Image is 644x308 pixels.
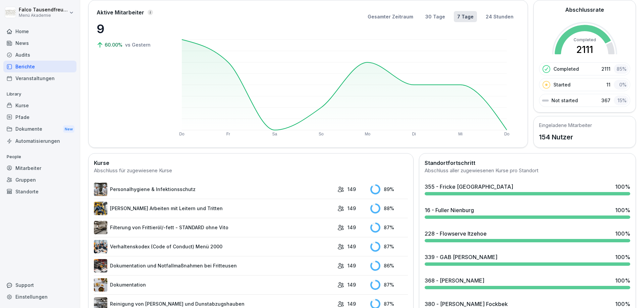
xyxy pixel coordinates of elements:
p: 149 [347,281,356,288]
a: 228 - Flowserve Itzehoe100% [422,227,633,245]
p: People [3,151,76,162]
a: Verhaltenskodex (Code of Conduct) Menü 2000 [94,240,334,253]
a: Personalhygiene & Infektionsschutz [94,183,334,196]
a: Mitarbeiter [3,162,76,174]
button: 7 Tage [454,11,477,22]
div: 86 % [370,261,408,271]
div: 16 - Fuller Nienburg [425,206,474,214]
a: Berichte [3,61,76,72]
h2: Standortfortschritt [425,159,630,167]
p: 149 [347,224,356,231]
div: 100 % [615,253,630,261]
a: [PERSON_NAME] Arbeiten mit Leitern und Tritten [94,202,334,215]
p: vs Gestern [125,41,151,48]
img: t30obnioake0y3p0okzoia1o.png [94,259,107,272]
p: Started [553,81,571,88]
text: Mi [458,132,463,136]
p: 9 [97,20,164,38]
div: Dokumente [3,123,76,135]
a: Filterung von Frittieröl/-fett - STANDARD ohne Vito [94,221,334,234]
p: Library [3,89,76,100]
div: 339 - GAB [PERSON_NAME] [425,253,497,261]
p: Not started [551,97,578,104]
h2: Abschlussrate [565,6,604,14]
div: Support [3,279,76,291]
text: Do [179,132,184,136]
a: Dokumentation und Notfallmaßnahmen bei Fritteusen [94,259,334,272]
div: 100 % [615,183,630,191]
a: 339 - GAB [PERSON_NAME]100% [422,250,633,268]
text: Do [504,132,509,136]
a: News [3,37,76,49]
div: 100 % [615,206,630,214]
div: New [63,125,74,133]
img: lnrteyew03wyeg2dvomajll7.png [94,221,107,234]
a: Home [3,25,76,37]
p: 149 [347,300,356,307]
text: Di [412,132,416,136]
div: 85 % [614,64,629,74]
a: Gruppen [3,174,76,186]
img: v7bxruicv7vvt4ltkcopmkzf.png [94,202,107,215]
p: Falco Tausendfreund [19,7,68,13]
button: Gesamter Zeitraum [364,11,417,22]
div: 87 % [370,280,408,290]
a: DokumenteNew [3,123,76,135]
img: jg117puhp44y4en97z3zv7dk.png [94,278,107,292]
a: 368 - [PERSON_NAME]100% [422,274,633,292]
div: 100 % [615,300,630,308]
a: 16 - Fuller Nienburg100% [422,203,633,222]
div: Abschluss aller zugewiesenen Kurse pro Standort [425,167,630,175]
a: Einstellungen [3,291,76,303]
a: Veranstaltungen [3,72,76,84]
div: Abschluss für zugewiesene Kurse [94,167,408,175]
p: 149 [347,186,356,193]
button: 30 Tage [422,11,448,22]
div: 368 - [PERSON_NAME] [425,276,484,285]
a: Pfade [3,111,76,123]
p: Menü Akademie [19,13,68,18]
button: 24 Stunden [482,11,517,22]
img: tq1iwfpjw7gb8q143pboqzza.png [94,183,107,196]
text: Fr [226,132,230,136]
div: 89 % [370,184,408,194]
div: 355 - Fricke [GEOGRAPHIC_DATA] [425,183,513,191]
p: 2111 [601,65,610,72]
a: 355 - Fricke [GEOGRAPHIC_DATA]100% [422,180,633,198]
div: 228 - Flowserve Itzehoe [425,230,487,238]
a: Automatisierungen [3,135,76,147]
div: 15 % [614,96,629,105]
a: Standorte [3,186,76,197]
h5: Eingeladene Mitarbeiter [539,122,592,129]
div: 87 % [370,242,408,252]
h2: Kurse [94,159,408,167]
a: Audits [3,49,76,61]
text: Mo [365,132,370,136]
p: Aktive Mitarbeiter [97,8,144,16]
text: So [319,132,324,136]
img: hh3kvobgi93e94d22i1c6810.png [94,240,107,253]
div: 88 % [370,203,408,213]
p: Completed [553,65,579,72]
div: 100 % [615,276,630,285]
p: 60.00% [105,41,124,48]
p: 149 [347,243,356,250]
text: Sa [272,132,277,136]
a: Dokumentation [94,278,334,292]
p: 149 [347,205,356,212]
p: 154 Nutzer [539,132,592,142]
div: 100 % [615,230,630,238]
div: 0 % [614,80,629,89]
a: Kurse [3,100,76,111]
